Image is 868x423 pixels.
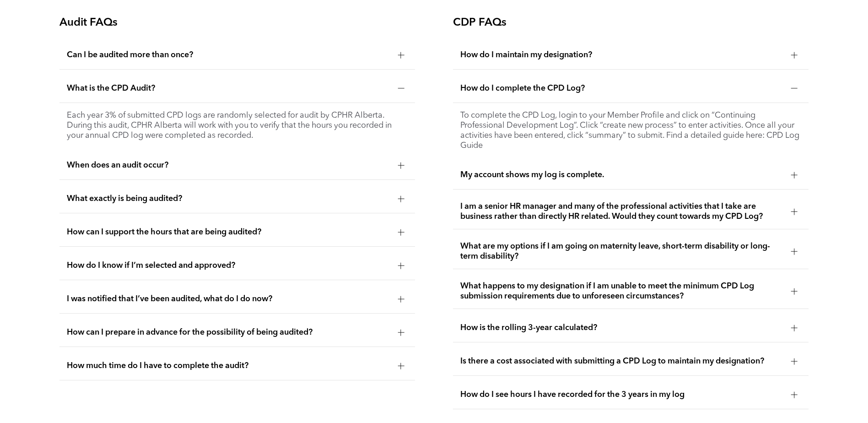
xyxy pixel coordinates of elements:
span: Can I be audited more than once? [67,50,391,60]
span: How do I complete the CPD Log? [460,83,784,93]
span: Is there a cost associated with submitting a CPD Log to maintain my designation? [460,356,784,366]
span: When does an audit occur? [67,160,391,170]
span: What exactly is being audited? [67,194,391,204]
span: How do I see hours I have recorded for the 3 years in my log [460,390,784,400]
p: Each year 3% of submitted CPD logs are randomly selected for audit by CPHR Alberta. During this a... [67,110,408,141]
span: What is the CPD Audit? [67,83,391,93]
span: My account shows my log is complete. [460,170,784,180]
span: How is the rolling 3-year calculated? [460,323,784,333]
span: CDP FAQs [453,17,507,28]
span: I am a senior HR manager and many of the professional activities that I take are business rather ... [460,201,784,222]
p: To complete the CPD Log, login to your Member Profile and click on “Continuing Professional Devel... [460,110,802,151]
span: Audit FAQs [59,17,118,28]
span: How do I know if I’m selected and approved? [67,260,391,271]
span: How do I maintain my designation? [460,50,784,60]
span: What happens to my designation if I am unable to meet the minimum CPD Log submission requirements... [460,281,784,301]
span: What are my options if I am going on maternity leave, short-term disability or long-term disability? [460,241,784,261]
span: How can I prepare in advance for the possibility of being audited? [67,327,391,337]
span: How much time do I have to complete the audit? [67,361,391,371]
span: How can I support the hours that are being audited? [67,227,391,237]
span: I was notified that I’ve been audited, what do I do now? [67,294,391,304]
